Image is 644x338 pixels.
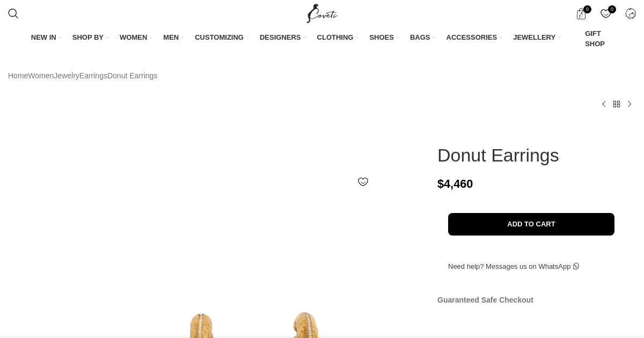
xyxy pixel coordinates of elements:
a: MEN [163,26,184,49]
span: MEN [163,33,179,42]
span: JEWELLERY [513,33,555,42]
span: NEW IN [31,33,56,42]
a: Need help? Messages us on WhatsApp [437,255,590,278]
a: Jewelry [54,70,79,82]
div: My Wishlist [595,3,617,24]
a: Search [3,3,24,24]
span: BAGS [410,33,430,42]
span: ACCESSORIES [447,33,497,42]
a: SHOP BY [72,26,109,49]
span: GIFT SHOP [585,29,613,48]
bdi: 4,460 [437,177,473,190]
span: WOMEN [120,33,147,42]
span: SHOP BY [72,33,104,42]
span: $ [437,177,444,190]
nav: Breadcrumb [8,70,157,82]
img: schiaparelli jewelry [5,260,71,321]
a: Site logo [304,9,340,17]
span: DESIGNERS [260,33,301,42]
a: GIFT SHOP [572,26,613,51]
span: SHOES [369,33,394,42]
a: Women [28,70,54,82]
a: SHOES [369,26,399,49]
span: Donut Earrings [107,70,157,82]
a: CLOTHING [317,26,359,49]
a: Home [8,70,28,82]
button: Add to cart [448,213,614,236]
a: WOMEN [120,26,152,49]
a: CUSTOMIZING [195,26,249,49]
a: NEW IN [31,26,62,49]
a: DESIGNERS [260,26,306,49]
a: 0 [595,3,617,24]
span: 0 [608,5,616,13]
a: 0 [570,3,592,24]
div: Main navigation [3,26,641,51]
img: Schiaparelli [437,128,486,138]
a: Next product [623,98,636,111]
img: guaranteed-safe-checkout-bordered.j [437,311,620,326]
a: JEWELLERY [513,26,561,49]
a: Earrings [79,70,107,82]
a: Previous product [597,98,610,111]
span: CLOTHING [317,33,354,42]
span: CUSTOMIZING [195,33,244,42]
img: GiftBag [572,34,581,44]
span: 0 [583,5,591,13]
h1: Donut Earrings [437,144,636,166]
a: BAGS [410,26,436,49]
strong: Guaranteed Safe Checkout [437,296,533,304]
a: ACCESSORIES [447,26,503,49]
